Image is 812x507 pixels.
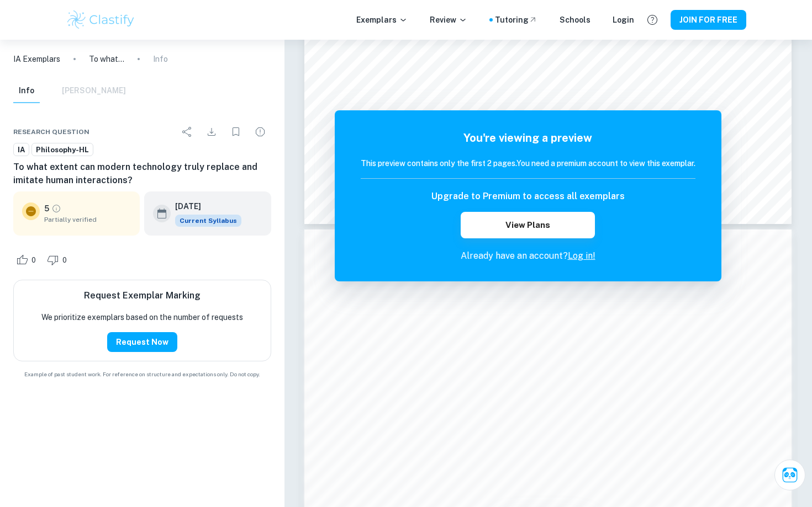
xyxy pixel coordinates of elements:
h6: [DATE] [175,200,233,212]
div: Report issue [249,121,271,143]
span: Research question [13,127,89,137]
span: Current Syllabus [175,215,241,227]
div: Download [201,121,223,143]
h6: To what extent can modern technology truly replace and imitate human interactions? [13,161,271,187]
span: Partially verified [44,215,131,225]
div: Like [13,251,42,269]
p: Exemplars [356,14,408,26]
button: View Plans [461,212,594,238]
span: IA [14,145,29,156]
p: Info [153,53,168,65]
div: Share [176,121,198,143]
a: Log in! [568,250,595,261]
button: Request Now [107,332,177,352]
div: Bookmark [225,121,247,143]
h6: Request Exemplar Marking [84,289,201,302]
a: IA Exemplars [13,53,60,65]
p: Already have an account? [361,249,695,263]
p: We prioritize exemplars based on the number of requests [41,311,243,323]
p: Review [430,14,467,26]
div: Dislike [44,251,73,269]
a: Grade partially verified [51,204,61,214]
span: 0 [56,255,73,266]
span: 0 [25,255,42,266]
button: Ask Clai [774,460,805,490]
a: Tutoring [495,14,537,26]
a: Login [613,14,634,26]
button: Help and Feedback [643,10,662,29]
h6: This preview contains only the first 2 pages. You need a premium account to view this exemplar. [361,157,695,169]
p: To what extent can modern technology truly replace and imitate human interactions? [89,53,124,65]
div: This exemplar is based on the current syllabus. Feel free to refer to it for inspiration/ideas wh... [175,215,241,227]
a: IA [13,143,29,157]
button: JOIN FOR FREE [671,10,746,30]
span: Example of past student work. For reference on structure and expectations only. Do not copy. [13,370,271,378]
p: 5 [44,202,49,215]
h5: You're viewing a preview [361,130,695,146]
button: Info [13,79,40,103]
img: Clastify logo [66,9,136,31]
h6: Upgrade to Premium to access all exemplars [431,190,625,203]
span: Philosophy-HL [32,145,93,156]
a: Schools [560,14,590,26]
a: Philosophy-HL [31,143,93,157]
